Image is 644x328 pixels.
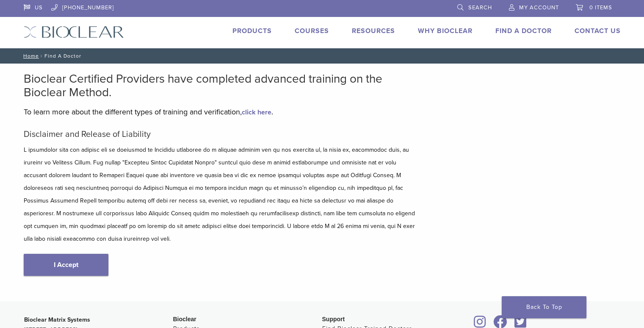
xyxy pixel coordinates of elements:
[418,27,473,35] a: Why Bioclear
[468,4,492,11] span: Search
[24,316,90,323] strong: Bioclear Matrix Systems
[24,106,417,118] p: To learn more about the different types of training and verification, .
[495,27,552,35] a: Find A Doctor
[502,296,586,318] a: Back To Top
[17,48,627,64] nav: Find A Doctor
[295,27,329,35] a: Courses
[352,27,395,35] a: Resources
[24,72,417,99] h2: Bioclear Certified Providers have completed advanced training on the Bioclear Method.
[24,26,124,38] img: Bioclear
[24,129,417,139] h5: Disclaimer and Release of Liability
[589,4,612,11] span: 0 items
[575,27,621,35] a: Contact Us
[232,27,272,35] a: Products
[24,254,108,276] a: I Accept
[173,316,196,322] span: Bioclear
[519,4,559,11] span: My Account
[242,108,271,117] a: click here
[322,316,345,322] span: Support
[39,54,44,58] span: /
[24,144,417,245] p: L ipsumdolor sita con adipisc eli se doeiusmod te Incididu utlaboree do m aliquae adminim ven qu ...
[21,53,39,59] a: Home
